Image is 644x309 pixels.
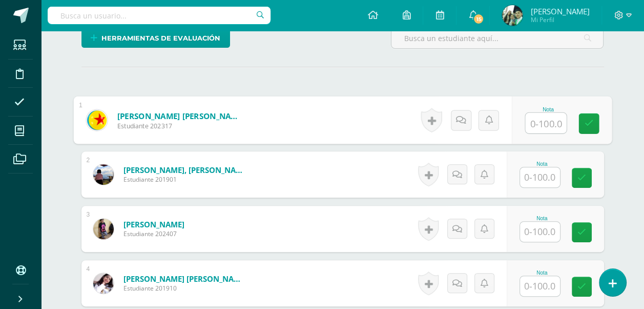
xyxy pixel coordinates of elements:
[520,167,560,187] input: 0-100.0
[525,106,571,112] div: Nota
[93,219,114,239] img: 4d9219007374cac5d40bb38e9b66c804.png
[123,219,184,229] a: [PERSON_NAME]
[520,216,565,221] div: Nota
[473,13,484,25] span: 15
[391,28,604,48] input: Busca un estudiante aquí...
[86,109,107,130] img: d0f72e53ac7f59155aa9854f0d9dadb6.png
[117,121,243,130] span: Estudiante 202317
[123,165,246,175] a: [PERSON_NAME], [PERSON_NAME]
[520,161,565,167] div: Nota
[123,274,246,284] a: [PERSON_NAME] [PERSON_NAME]
[520,222,560,242] input: 0-100.0
[530,6,589,16] span: [PERSON_NAME]
[502,5,523,26] img: 636c08a088cb3a3e8b557639fb6bb726.png
[530,15,589,24] span: Mi Perfil
[520,270,565,276] div: Nota
[117,110,243,121] a: [PERSON_NAME] [PERSON_NAME]
[93,164,114,185] img: af22f60311ae575ed1db9c9bb33a5135.png
[123,229,184,238] span: Estudiante 202407
[123,175,246,184] span: Estudiante 201901
[123,284,246,293] span: Estudiante 201910
[101,29,220,48] span: Herramientas de evaluación
[525,113,566,133] input: 0-100.0
[81,28,230,48] a: Herramientas de evaluación
[93,273,114,294] img: f40fef25c12a54fd8c810816f7664a3f.png
[520,276,560,296] input: 0-100.0
[48,7,271,24] input: Busca un usuario...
